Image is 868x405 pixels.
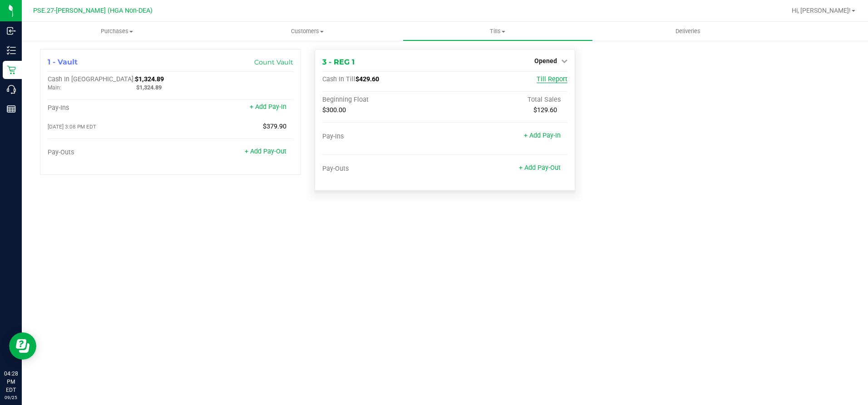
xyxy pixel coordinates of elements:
a: + Add Pay-In [524,132,561,139]
p: 04:28 PM EDT [4,370,18,394]
div: Pay-Outs [48,148,170,157]
span: Opened [534,57,557,64]
span: PSE.27-[PERSON_NAME] (HGA Non-DEA) [33,7,153,15]
a: Count Vault [254,58,293,66]
iframe: Resource center [9,332,36,360]
span: Cash In Till [322,75,355,83]
span: $379.90 [263,123,286,130]
inline-svg: Inventory [7,46,16,55]
div: Pay-Ins [322,133,445,141]
inline-svg: Reports [7,104,16,114]
span: $1,324.89 [135,75,164,83]
span: [DATE] 3:08 PM EDT [48,123,96,130]
a: Purchases [22,22,212,41]
div: Pay-Outs [322,165,445,173]
span: Main: [48,84,61,91]
div: Beginning Float [322,96,445,104]
span: 3 - REG 1 [322,58,355,66]
a: + Add Pay-Out [519,164,561,172]
span: $429.60 [355,75,379,83]
div: Pay-Ins [48,104,170,112]
span: $129.60 [533,106,557,114]
span: $1,324.89 [136,84,162,91]
a: + Add Pay-Out [245,148,286,155]
a: + Add Pay-In [250,103,286,111]
inline-svg: Call Center [7,85,16,94]
a: Customers [212,22,402,41]
a: Tills [403,22,593,41]
div: Total Sales [445,96,567,104]
span: Customers [212,27,402,35]
span: Tills [403,27,592,35]
span: Deliveries [663,27,713,35]
span: Cash In [GEOGRAPHIC_DATA]: [48,75,135,83]
span: 1 - Vault [48,58,78,66]
inline-svg: Retail [7,65,16,74]
a: Deliveries [593,22,783,41]
a: Till Report [537,75,567,83]
span: Hi, [PERSON_NAME]! [792,7,851,14]
p: 09/25 [4,394,18,401]
inline-svg: Inbound [7,26,16,35]
span: $300.00 [322,106,346,114]
span: Purchases [22,27,212,35]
